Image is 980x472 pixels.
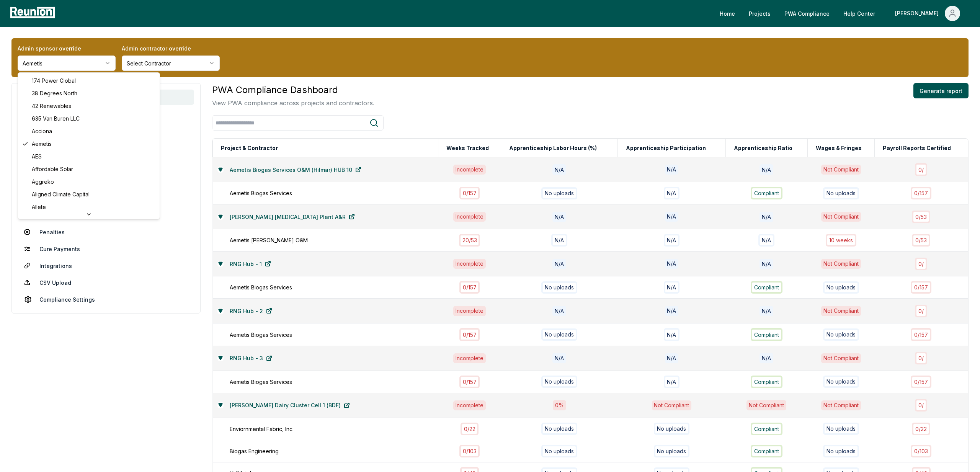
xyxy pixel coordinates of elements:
[32,152,42,160] span: AES
[32,203,46,211] span: Allete
[32,77,76,85] span: 174 Power Global
[32,178,54,186] span: Aggreko
[32,165,73,173] span: Affordable Solar
[32,140,52,148] span: Aemetis
[32,190,90,198] span: Aligned Climate Capital
[32,114,80,122] span: 635 Van Buren LLC
[32,102,71,110] span: 42 Renewables
[32,127,52,135] span: Acciona
[32,89,77,97] span: 38 Degrees North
